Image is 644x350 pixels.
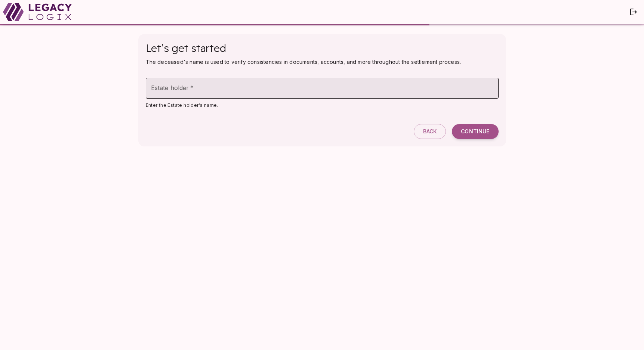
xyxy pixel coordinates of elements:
[414,124,446,139] button: Back
[452,124,498,139] button: Continue
[423,128,437,135] span: Back
[146,102,218,108] span: Enter the Estate holder's name.
[146,59,461,65] span: The deceased's name is used to verify consistencies in documents, accounts, and more throughout t...
[146,41,226,55] span: Let’s get started
[461,128,489,135] span: Continue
